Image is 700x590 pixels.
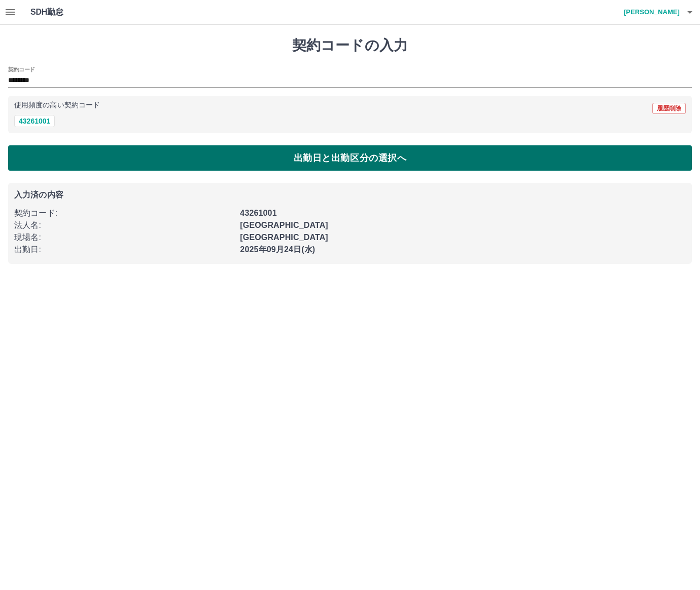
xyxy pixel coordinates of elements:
[14,115,55,127] button: 43261001
[240,221,328,229] b: [GEOGRAPHIC_DATA]
[14,191,686,199] p: 入力済の内容
[14,102,100,109] p: 使用頻度の高い契約コード
[240,233,328,242] b: [GEOGRAPHIC_DATA]
[14,244,234,256] p: 出勤日 :
[8,37,692,54] h1: 契約コードの入力
[8,65,35,73] h2: 契約コード
[240,209,276,217] b: 43261001
[240,245,315,254] b: 2025年09月24日(水)
[14,219,234,231] p: 法人名 :
[8,145,692,171] button: 出勤日と出勤区分の選択へ
[652,103,686,114] button: 履歴削除
[14,207,234,219] p: 契約コード :
[14,231,234,244] p: 現場名 :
